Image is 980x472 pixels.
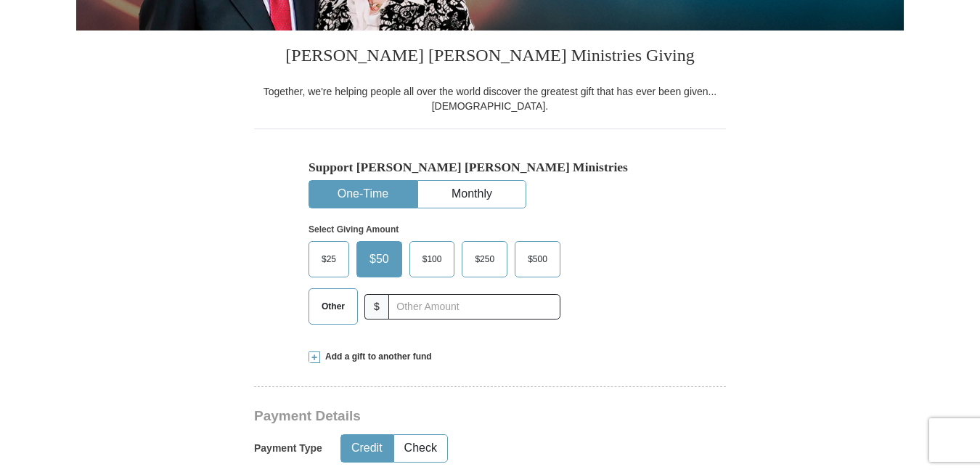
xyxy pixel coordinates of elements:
span: Other [314,296,352,317]
input: Other Amount [388,294,560,320]
h3: Payment Details [254,408,624,425]
span: $ [364,294,389,320]
button: Check [394,435,447,462]
button: Credit [341,435,393,462]
span: $50 [362,248,396,270]
span: Add a gift to another fund [320,351,432,363]
button: One-Time [309,181,417,208]
span: $500 [520,248,555,270]
span: $25 [314,248,343,270]
span: $250 [467,248,502,270]
div: Together, we're helping people all over the world discover the greatest gift that has ever been g... [254,84,726,113]
strong: Select Giving Amount [309,224,399,235]
h5: Support [PERSON_NAME] [PERSON_NAME] Ministries [309,160,671,175]
h5: Payment Type [254,442,322,455]
h3: [PERSON_NAME] [PERSON_NAME] Ministries Giving [254,30,726,84]
span: $100 [415,248,449,270]
button: Monthly [418,181,526,208]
